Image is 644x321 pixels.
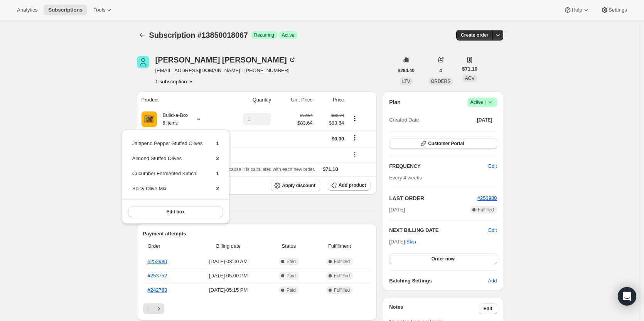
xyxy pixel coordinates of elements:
span: Recurring [254,32,274,38]
button: Subscriptions [137,30,148,41]
span: Create order [461,32,488,38]
th: Product [137,91,222,108]
span: Active [470,98,494,106]
td: Spicy Olive Mix [132,184,203,199]
small: 6 Items [163,120,178,126]
button: Product actions [155,78,195,85]
td: Jalapeno Pepper Stuffed Olives [132,139,203,154]
span: Analytics [17,7,37,13]
span: Active [282,32,295,38]
h3: Notes [389,303,479,314]
span: Help [572,7,582,13]
span: Paid [287,287,296,293]
h6: Batching Settings [389,277,488,285]
span: LTV [402,79,410,84]
div: box-discount-JXI74S [142,151,344,159]
a: #253980 [148,258,167,264]
span: Fulfilled [334,273,350,279]
th: Price [315,91,347,108]
span: $284.40 [398,68,415,74]
button: Edit box [128,206,223,217]
span: Fulfilled [334,258,350,265]
small: $92.94 [331,113,344,118]
button: Help [559,5,594,15]
span: [DATE] · 05:00 PM [192,272,265,280]
h2: Plan [389,98,401,106]
button: Next [153,303,164,314]
span: [DATE] · [389,239,416,245]
span: ORDERS [431,79,450,84]
button: $284.40 [393,65,419,76]
button: Tools [89,5,118,15]
span: $83.64 [317,119,344,127]
span: 2 [216,155,219,161]
button: Add [483,275,501,287]
span: Edit [488,162,497,170]
td: Almond Stuffed Olives [132,154,203,169]
span: Settings [609,7,627,13]
th: Order [143,238,190,255]
span: $71.10 [462,65,477,73]
nav: Pagination [143,303,371,314]
button: Apply discount [271,180,320,191]
button: Edit [488,226,497,234]
span: Skip [406,238,416,246]
span: Add product [339,182,366,188]
span: Subscriptions [48,7,83,13]
span: [DATE] · 08:00 AM [192,258,265,265]
th: Unit Price [273,91,315,108]
button: Settings [596,5,632,15]
span: Fulfillment [313,242,366,250]
h2: FREQUENCY [389,162,488,170]
span: Customer Portal [428,140,464,147]
span: Tools [93,7,105,13]
span: Morgan Sullins [137,56,149,68]
a: #253980 [477,195,497,201]
button: Create order [456,30,493,41]
span: | [485,99,486,105]
span: Apply discount [282,182,315,189]
span: Add [488,277,497,285]
span: Paid [287,273,296,279]
button: Shipping actions [349,133,361,142]
span: Order now [432,256,455,262]
span: [EMAIL_ADDRESS][DOMAIN_NAME] · [PHONE_NUMBER] [155,67,296,74]
span: [DATE] [389,206,405,214]
span: [DATE] [477,117,492,123]
a: #242763 [148,287,167,293]
span: $0.00 [332,136,344,142]
button: Product actions [349,114,361,123]
button: Subscriptions [44,5,87,15]
span: Edit [484,306,492,312]
span: $83.64 [297,119,313,127]
span: 2 [216,186,219,191]
button: Order now [389,253,497,264]
button: Skip [402,236,421,248]
span: Every 4 weeks [389,175,422,181]
span: $71.10 [323,166,338,172]
h2: NEXT BILLING DATE [389,226,488,234]
button: Add product [328,180,371,191]
button: Analytics [12,5,42,15]
span: Edit box [167,209,185,215]
img: product img [142,112,157,127]
span: 1 [216,140,219,146]
h2: LAST ORDER [389,194,477,202]
h2: Payment attempts [143,230,371,238]
span: 1 [216,171,219,176]
button: Customer Portal [389,138,497,149]
div: [PERSON_NAME] [PERSON_NAME] [155,56,296,64]
button: [DATE] [472,115,497,125]
span: Billing date [192,242,265,250]
span: Fulfilled [334,287,350,293]
a: #253752 [148,273,167,279]
td: Cucumber Fermented Kimchi [132,169,203,184]
span: 4 [439,68,442,74]
span: Created Date [389,116,419,124]
div: Open Intercom Messenger [618,287,636,306]
button: Edit [479,303,497,314]
span: Status [269,242,309,250]
button: #253980 [477,194,497,202]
